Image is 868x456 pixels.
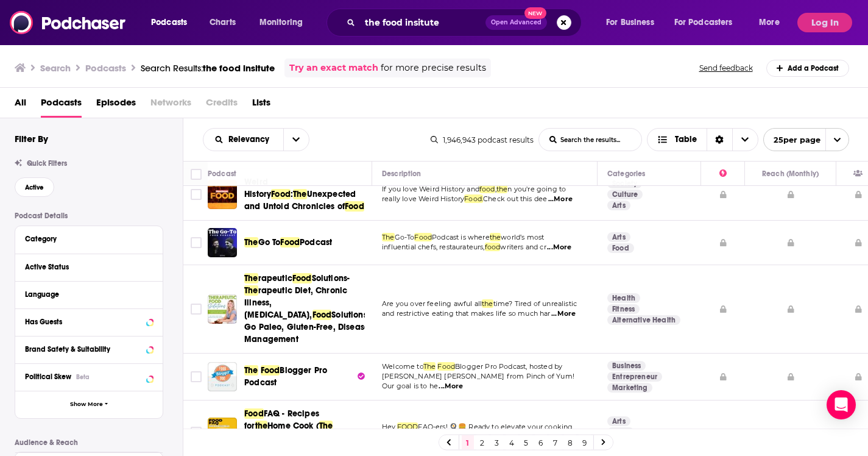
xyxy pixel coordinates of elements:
a: Charts [202,13,243,32]
a: Podchaser - Follow, Share and Rate Podcasts [10,11,127,34]
button: open menu [763,128,849,151]
span: Toggle select row [191,427,202,438]
span: Networks [150,93,191,118]
span: and restrictive eating that makes life so much har [382,309,551,318]
span: the food insitute [203,62,275,74]
span: FOOD [397,422,418,431]
div: Has Guests [853,166,863,181]
a: The Go To Food Podcast [208,228,237,257]
div: Search podcasts, credits, & more... [338,9,593,37]
button: Choose View [647,128,758,151]
span: Political Skew [25,372,71,381]
a: 8 [564,435,576,450]
span: Relevancy [228,135,273,144]
span: Solutions- [312,273,350,283]
div: Category [25,235,145,243]
a: Weird HistoryFood:TheUnexpected and Untold Chronicles ofFood [244,176,365,213]
span: Show More [70,401,103,408]
button: open menu [143,13,203,32]
div: 1,946,943 podcast results [431,135,534,144]
a: Food [607,427,634,437]
span: writers and cr [500,243,546,251]
span: The [423,362,436,371]
span: for more precise results [381,61,486,75]
div: Active Status [25,263,145,271]
span: ...More [439,382,463,391]
span: Food [261,365,280,376]
p: Audience & Reach [15,438,163,447]
a: 6 [535,435,547,450]
span: Toggle select row [191,237,202,248]
span: Weird History [244,177,271,199]
span: Toggle select row [191,371,202,382]
span: Active [25,184,44,191]
h2: Choose List sort [203,128,309,151]
span: FAQ-ers! 🍳🍔 Ready to elevate your cooking [418,422,573,431]
a: Podcasts [41,93,82,118]
span: The [244,273,258,283]
a: 4 [506,435,518,450]
span: Quick Filters [27,159,67,168]
span: New [524,7,546,19]
button: open menu [283,129,309,151]
span: world’s most [501,233,544,241]
span: the [496,185,508,193]
h3: Search [40,62,71,74]
div: Beta [76,373,90,381]
span: Food [271,189,291,199]
span: influential chefs, restaurateurs, [382,243,485,251]
a: Marketing [607,383,652,393]
a: Arts [607,232,630,242]
img: The Food Blogger Pro Podcast [208,362,237,391]
button: Active [15,177,54,197]
a: Arts [607,416,630,426]
a: All [15,93,26,118]
span: the [255,421,268,431]
span: Solutions, Go Paleo, Gluten-Free, Disease Management [244,310,370,344]
span: If you love Weird History and [382,185,479,193]
span: food [485,243,501,251]
a: TheGo ToFoodPodcast [244,237,332,249]
button: Brand Safety & Suitability [25,341,153,357]
span: Hey, [382,422,397,431]
span: rapeutic [258,273,292,283]
button: Has Guests [25,314,153,329]
a: 3 [491,435,503,450]
h3: Podcasts [85,62,126,74]
span: The [319,421,333,431]
span: Table [675,135,697,144]
button: open menu [666,13,750,32]
span: Blogger Pro Podcast, hosted by [455,362,562,371]
span: ...More [547,243,571,252]
img: Food FAQ - Recipes for the Home Cook (The food podcast with a sense of humor) [208,418,237,447]
div: Categories [607,166,645,181]
a: Fitness [607,304,640,314]
span: Open Advanced [491,20,542,26]
span: More [759,14,780,31]
span: Toggle select row [191,304,202,315]
span: Credits [206,93,238,118]
span: Home Cook ( [267,421,319,431]
span: Go To [258,237,281,248]
img: Weird History Food: The Unexpected and Untold Chronicles of Food [208,180,237,209]
span: Unexpected and Untold Chronicles of [244,189,356,212]
button: Log In [797,13,852,32]
span: Monitoring [259,14,303,31]
a: 1 [462,435,474,450]
span: Food [312,310,332,320]
button: Category [25,231,153,246]
span: Podcast is where [432,233,490,241]
h2: Filter By [15,133,48,144]
span: The [293,189,307,199]
span: Go-To [395,233,415,241]
div: Sort Direction [707,129,732,151]
span: ...More [551,309,576,319]
button: open menu [251,13,319,32]
span: 25 per page [764,130,820,149]
div: Language [25,290,145,299]
span: Food [280,237,300,248]
a: Search Results:the food insitute [141,62,275,74]
button: open menu [750,13,795,32]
